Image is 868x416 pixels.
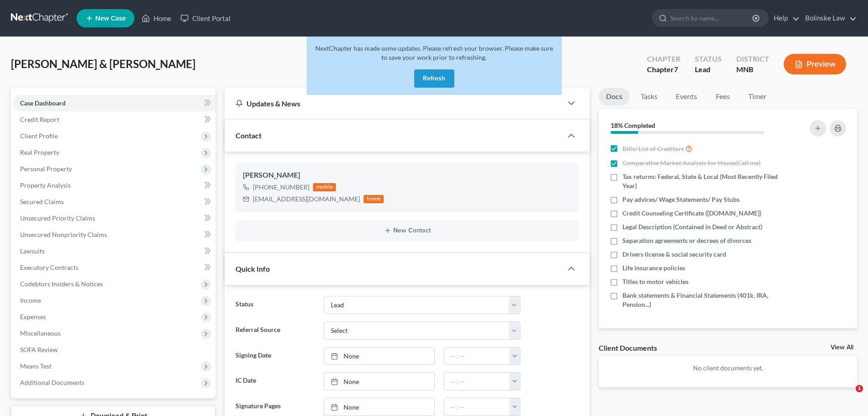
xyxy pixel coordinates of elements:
[231,372,319,390] label: IC Date
[13,259,216,276] a: Executory Contracts
[20,181,71,189] span: Property Analysis
[622,209,761,218] span: Credit Counseling Certificate ([DOMAIN_NAME])
[670,10,754,26] input: Search by name...
[95,15,126,22] span: New Case
[622,144,684,153] span: Bills/ List of Creditors
[622,172,785,190] span: Tax returns: Federal, State & Local (Most Recently Filed Year)
[856,385,863,392] span: 1
[414,69,454,88] button: Refresh
[253,183,309,192] div: [PHONE_NUMBER]
[622,263,685,273] span: Life insurance policies
[736,54,769,64] div: District
[324,348,434,365] a: None
[20,132,58,140] span: Client Profile
[444,373,510,390] input: -- : --
[13,226,216,243] a: Unsecured Nonpriority Claims
[20,116,59,123] span: Credit Report
[20,165,72,173] span: Personal Property
[20,362,51,370] span: Means Test
[622,236,751,245] span: Separation agreements or decrees of divorces
[20,296,41,304] span: Income
[599,88,630,105] a: Docs
[20,313,46,321] span: Expenses
[20,198,64,205] span: Secured Claims
[668,88,704,105] a: Events
[13,210,216,226] a: Unsecured Priority Claims
[736,64,769,75] div: MNB
[622,195,740,204] span: Pay advices/ Wage Statements/ Pay Stubs
[13,194,216,210] a: Secured Claims
[324,373,434,390] a: None
[444,348,510,365] input: -- : --
[236,264,270,273] span: Quick Info
[647,54,680,64] div: Chapter
[315,44,553,61] span: NextChapter has made some updates. Please refresh your browser. Please make sure to save your wor...
[622,277,688,286] span: Titles to motor vehicles
[253,195,360,204] div: [EMAIL_ADDRESS][DOMAIN_NAME]
[633,88,665,105] a: Tasks
[243,170,571,181] div: [PERSON_NAME]
[20,346,58,353] span: SOFA Review
[831,344,853,351] a: View All
[20,329,61,337] span: Miscellaneous
[20,231,107,238] span: Unsecured Nonpriority Claims
[324,398,434,416] a: None
[695,64,722,75] div: Lead
[708,88,737,105] a: Fees
[137,10,176,26] a: Home
[13,177,216,194] a: Property Analysis
[695,54,722,64] div: Status
[176,10,235,26] a: Client Portal
[611,121,655,129] strong: 18% Completed
[20,247,45,255] span: Lawsuits
[13,95,216,111] a: Case Dashboard
[622,222,762,232] span: Legal Description (Contained in Deed or Abstract)
[622,158,760,168] span: Comparative Market Analysis for House(Call me)
[243,227,571,234] button: New Contact
[837,385,859,407] iframe: Intercom live chat
[236,99,551,108] div: Updates & News
[20,379,84,386] span: Additional Documents
[622,250,726,259] span: Drivers license & social security card
[13,243,216,259] a: Lawsuits
[20,148,59,156] span: Real Property
[231,347,319,365] label: Signing Date
[784,54,846,74] button: Preview
[13,111,216,128] a: Credit Report
[20,99,66,107] span: Case Dashboard
[801,10,857,26] a: Bolinske Law
[11,57,195,70] span: [PERSON_NAME] & [PERSON_NAME]
[444,398,510,416] input: -- : --
[599,343,657,353] div: Client Documents
[231,398,319,416] label: Signature Pages
[741,88,774,105] a: Timer
[13,342,216,358] a: SOFA Review
[622,291,785,309] span: Bank statements & Financial Statements (401k, IRA, Pension...)
[236,131,262,140] span: Contact
[769,10,800,26] a: Help
[231,321,319,340] label: Referral Source
[364,195,384,203] div: home
[606,363,850,373] p: No client documents yet.
[20,263,78,271] span: Executory Contracts
[20,280,103,288] span: Codebtors Insiders & Notices
[674,65,678,74] span: 7
[20,214,95,222] span: Unsecured Priority Claims
[313,183,336,191] div: mobile
[647,64,680,75] div: Chapter
[231,296,319,314] label: Status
